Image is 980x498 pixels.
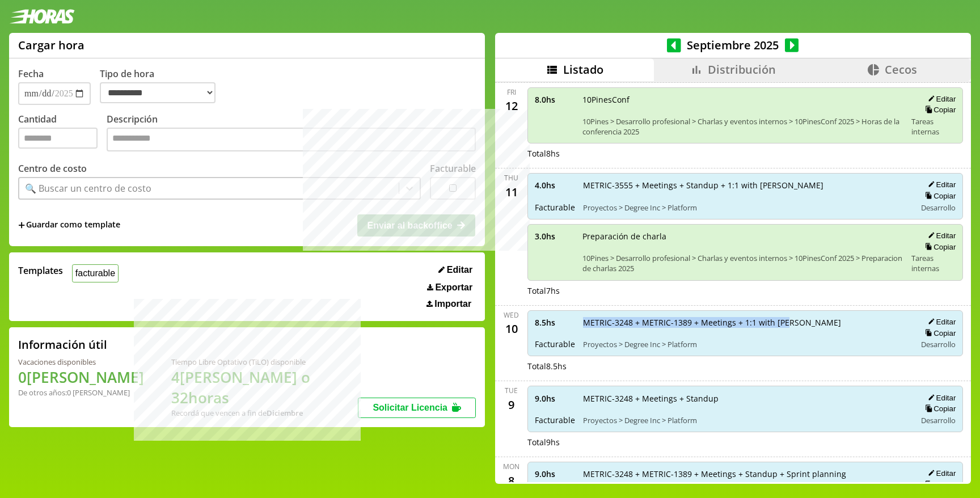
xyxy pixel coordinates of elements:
[505,386,518,395] div: Tue
[373,403,447,412] span: Solicitar Licencia
[535,180,575,191] span: 4.0 hs
[563,62,603,77] span: Listado
[527,361,964,372] div: Total 8.5 hs
[582,94,904,105] span: 10PinesConf
[535,415,575,425] span: Facturable
[504,173,518,183] div: Thu
[922,328,956,338] button: Copiar
[527,285,964,296] div: Total 7 hs
[708,62,776,77] span: Distribución
[681,37,785,53] span: Septiembre 2025
[922,105,956,115] button: Copiar
[922,480,956,489] button: Copiar
[25,182,151,195] div: 🔍 Buscar un centro de costo
[583,393,909,404] span: METRIC-3248 + Meetings + Standup
[924,317,956,327] button: Editar
[535,202,575,213] span: Facturable
[430,162,476,175] label: Facturable
[924,393,956,403] button: Editar
[18,219,25,231] span: +
[583,339,909,349] span: Proyectos > Degree Inc > Platform
[507,87,516,97] div: Fri
[424,282,476,293] button: Exportar
[527,148,964,159] div: Total 8 hs
[911,253,956,273] span: Tareas internas
[18,37,85,53] h1: Cargar hora
[535,94,575,105] span: 8.0 hs
[267,408,303,418] b: Diciembre
[107,128,476,151] textarea: Descripción
[18,367,144,387] h1: 0 [PERSON_NAME]
[885,62,917,77] span: Cecos
[922,404,956,413] button: Copiar
[583,202,909,213] span: Proyectos > Degree Inc > Platform
[583,317,909,328] span: METRIC-3248 + METRIC-1389 + Meetings + 1:1 with [PERSON_NAME]
[502,183,521,201] div: 11
[18,264,63,277] span: Templates
[435,282,472,293] span: Exportar
[583,469,909,479] span: METRIC-3248 + METRIC-1389 + Meetings + Standup + Sprint planning
[924,180,956,189] button: Editar
[911,116,956,137] span: Tareas internas
[502,97,521,115] div: 12
[582,116,904,137] span: 10Pines > Desarrollo profesional > Charlas y eventos internos > 10PinesConf 2025 > Horas de la co...
[435,264,476,276] button: Editar
[503,462,519,471] div: Mon
[18,337,107,352] h2: Información útil
[358,398,476,418] button: Solicitar Licencia
[924,94,956,104] button: Editar
[535,469,575,479] span: 9.0 hs
[535,393,575,404] span: 9.0 hs
[434,299,471,309] span: Importar
[924,231,956,240] button: Editar
[535,317,575,328] span: 8.5 hs
[535,339,575,349] span: Facturable
[18,113,107,154] label: Cantidad
[502,471,521,489] div: 8
[921,339,956,349] span: Desarrollo
[171,408,358,418] div: Recordá que vencen a fin de
[18,219,120,231] span: +Guardar como template
[583,180,909,191] span: METRIC-3555 + Meetings + Standup + 1:1 with [PERSON_NAME]
[921,415,956,425] span: Desarrollo
[527,437,964,448] div: Total 9 hs
[583,415,909,425] span: Proyectos > Degree Inc > Platform
[18,128,98,149] input: Cantidad
[72,264,119,282] button: facturable
[922,242,956,252] button: Copiar
[495,81,971,482] div: scrollable content
[9,9,75,24] img: logotipo
[18,67,44,80] label: Fecha
[18,162,87,175] label: Centro de costo
[922,191,956,201] button: Copiar
[18,387,144,398] div: De otros años: 0 [PERSON_NAME]
[582,231,903,242] span: Preparación de charla
[504,310,519,320] div: Wed
[502,395,521,413] div: 9
[100,82,216,103] select: Tipo de hora
[100,67,225,105] label: Tipo de hora
[535,231,575,242] span: 3.0 hs
[502,320,521,338] div: 10
[924,469,956,478] button: Editar
[582,253,903,273] span: 10Pines > Desarrollo profesional > Charlas y eventos internos > 10PinesConf 2025 > Preparacion de...
[171,357,358,367] div: Tiempo Libre Optativo (TiLO) disponible
[171,367,358,408] h1: 4 [PERSON_NAME] o 32 horas
[447,265,472,275] span: Editar
[107,113,476,154] label: Descripción
[921,202,956,213] span: Desarrollo
[18,357,144,367] div: Vacaciones disponibles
